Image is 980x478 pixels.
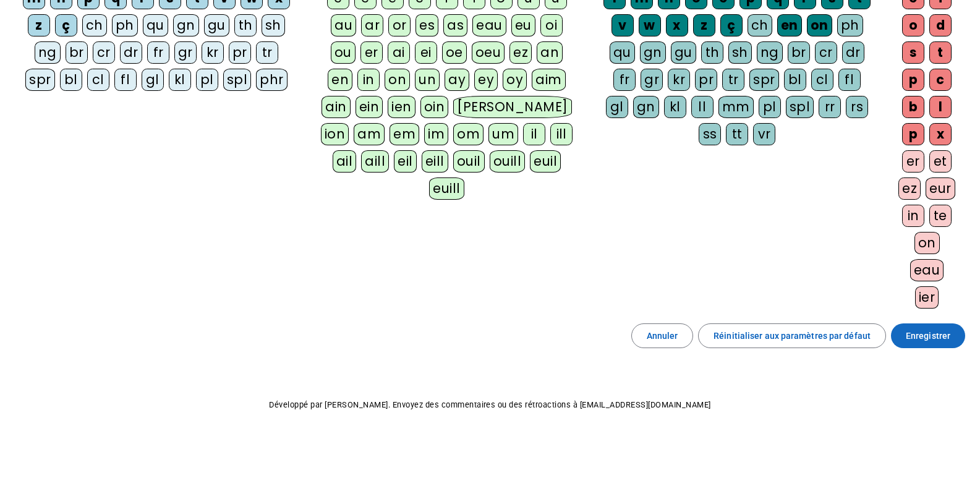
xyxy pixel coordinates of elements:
[66,41,88,64] div: br
[748,14,772,36] div: ch
[701,41,723,64] div: th
[613,69,636,91] div: fr
[112,14,138,36] div: ph
[842,41,864,64] div: dr
[902,123,924,145] div: p
[693,14,715,36] div: z
[926,177,955,200] div: eur
[698,323,886,348] button: Réinitialiser aux paramètres par défaut
[811,69,833,91] div: cl
[532,69,566,91] div: aim
[902,96,924,118] div: b
[169,69,191,91] div: kl
[388,41,410,64] div: ai
[147,41,169,64] div: fr
[262,14,285,36] div: sh
[537,41,563,64] div: an
[474,69,498,91] div: ey
[204,14,229,36] div: gu
[837,14,863,36] div: ph
[902,14,924,36] div: o
[807,14,832,36] div: on
[777,14,802,36] div: en
[10,398,970,412] p: Développé par [PERSON_NAME]. Envoyez des commentaires ou des rétroactions à [EMAIL_ADDRESS][DOMAI...
[354,123,385,145] div: am
[87,69,109,91] div: cl
[606,96,628,118] div: gl
[422,150,448,173] div: eill
[929,205,952,227] div: te
[671,41,696,64] div: gu
[415,14,438,36] div: es
[753,123,775,145] div: vr
[357,69,380,91] div: in
[443,14,467,36] div: as
[902,205,924,227] div: in
[784,69,806,91] div: bl
[639,14,661,36] div: w
[394,150,417,173] div: eil
[929,150,952,173] div: et
[60,69,82,91] div: bl
[788,41,810,64] div: br
[93,41,115,64] div: cr
[142,69,164,91] div: gl
[472,14,506,36] div: eau
[453,96,571,118] div: [PERSON_NAME]
[256,69,288,91] div: phr
[488,123,518,145] div: um
[720,14,743,36] div: ç
[445,69,469,91] div: ay
[728,41,752,64] div: sh
[910,259,944,281] div: eau
[322,96,351,118] div: ain
[699,123,721,145] div: ss
[838,69,861,91] div: fl
[173,14,199,36] div: gn
[25,69,55,91] div: spr
[929,14,952,36] div: d
[256,41,278,64] div: tr
[726,123,748,145] div: tt
[360,41,383,64] div: er
[530,150,561,173] div: euil
[718,96,754,118] div: mm
[610,41,635,64] div: qu
[633,96,659,118] div: gn
[82,14,107,36] div: ch
[929,123,952,145] div: x
[898,177,921,200] div: ez
[902,41,924,64] div: s
[906,328,950,343] span: Enregistrer
[35,41,61,64] div: ng
[540,14,563,36] div: oi
[385,69,410,91] div: on
[641,69,663,91] div: gr
[815,41,837,64] div: cr
[786,96,814,118] div: spl
[143,14,168,36] div: qu
[28,14,50,36] div: z
[361,150,389,173] div: aill
[550,123,573,145] div: ill
[196,69,218,91] div: pl
[929,96,952,118] div: l
[234,14,257,36] div: th
[424,123,448,145] div: im
[229,41,251,64] div: pr
[503,69,527,91] div: oy
[331,14,356,36] div: au
[328,69,352,91] div: en
[714,328,871,343] span: Réinitialiser aux paramètres par défaut
[929,69,952,91] div: c
[202,41,224,64] div: kr
[415,69,440,91] div: un
[929,41,952,64] div: t
[668,69,690,91] div: kr
[356,96,383,118] div: ein
[120,41,142,64] div: dr
[640,41,666,64] div: gn
[691,96,714,118] div: ll
[819,96,841,118] div: rr
[695,69,717,91] div: pr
